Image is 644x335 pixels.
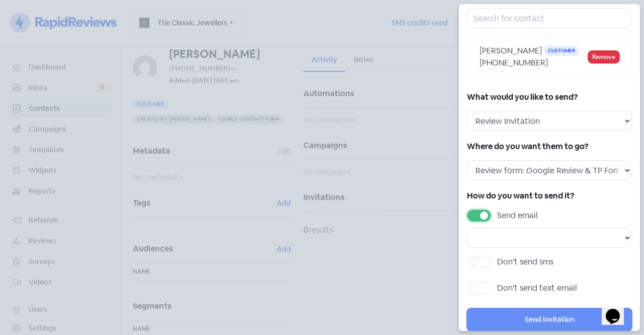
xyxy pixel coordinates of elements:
[602,295,634,325] iframe: chat widget
[544,46,579,56] span: Customer
[479,57,588,69] div: [PHONE_NUMBER]
[497,282,577,294] label: Don't send text email
[497,210,538,222] label: Send email
[467,90,632,105] h5: What would you like to send?
[467,188,632,204] h5: How do you want to send it?
[479,45,542,56] span: [PERSON_NAME]
[588,51,619,63] button: Remove
[467,8,632,28] input: Search for contact
[497,256,553,268] label: Don't send sms
[467,308,632,331] button: Send Invitation
[467,139,632,154] h5: Where do you want them to go?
